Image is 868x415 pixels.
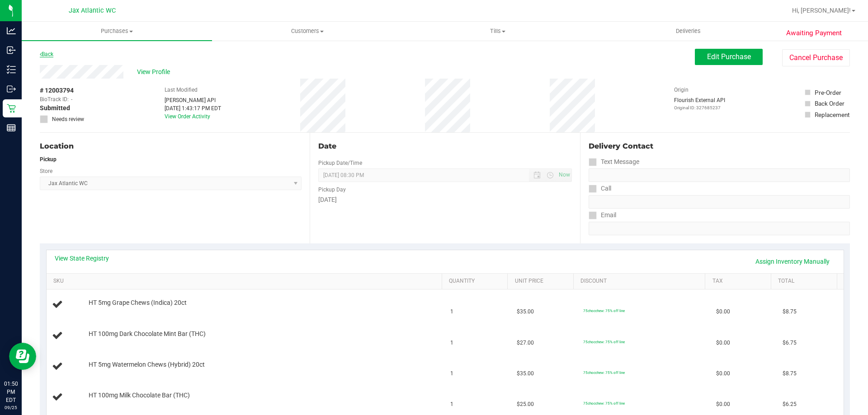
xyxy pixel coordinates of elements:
span: Awaiting Payment [786,28,842,38]
a: Purchases [22,22,212,41]
span: 75chocchew: 75% off line [583,370,625,375]
div: [PERSON_NAME] API [165,96,221,104]
a: Customers [212,22,402,41]
span: Submitted [40,103,70,113]
strong: Pickup [40,156,57,163]
label: Origin [674,86,689,94]
label: Pickup Day [318,186,346,194]
span: Hi, [PERSON_NAME]! [792,7,851,14]
div: Pre-Order [815,88,841,97]
span: Jax Atlantic WC [69,7,116,14]
a: Tax [712,278,768,285]
iframe: Resource center [9,343,36,370]
a: Tills [402,22,593,41]
span: $25.00 [517,400,534,409]
inline-svg: Inbound [7,46,16,55]
span: HT 100mg Milk Chocolate Bar (THC) [89,391,190,400]
span: BioTrack ID: [40,95,69,103]
span: Purchases [22,27,212,35]
div: Replacement [815,110,849,119]
span: 75chocchew: 75% off line [583,401,625,406]
span: Deliveries [664,27,713,35]
span: HT 5mg Watermelon Chews (Hybrid) 20ct [89,360,205,369]
a: Total [778,278,833,285]
a: Discount [580,278,702,285]
label: Call [589,182,611,195]
span: 1 [450,308,453,316]
span: $8.75 [783,369,797,378]
input: Format: (999) 999-9999 [589,168,850,182]
a: SKU [53,278,438,285]
div: [DATE] [318,195,571,205]
span: # 12003794 [40,86,74,95]
span: $0.00 [716,308,730,316]
span: Customers [212,27,402,35]
label: Email [589,209,616,222]
span: HT 5mg Grape Chews (Indica) 20ct [89,298,187,307]
span: Edit Purchase [707,52,751,61]
span: HT 100mg Dark Chocolate Mint Bar (THC) [89,330,206,338]
span: $35.00 [517,369,534,378]
a: Deliveries [593,22,783,41]
div: Delivery Contact [589,141,850,152]
label: Text Message [589,155,639,168]
div: Back Order [815,99,844,108]
label: Last Modified [165,86,198,94]
button: Cancel Purchase [782,49,850,66]
inline-svg: Reports [7,123,16,132]
input: Format: (999) 999-9999 [589,195,850,209]
a: Back [40,51,53,57]
label: Pickup Date/Time [318,159,362,167]
span: 1 [450,400,453,409]
span: 75chocchew: 75% off line [583,340,625,344]
inline-svg: Analytics [7,26,16,35]
span: $8.75 [783,308,797,316]
div: Date [318,141,571,152]
div: Location [40,141,302,152]
a: Assign Inventory Manually [750,254,835,269]
span: View Profile [137,67,173,77]
inline-svg: Inventory [7,65,16,74]
span: $6.25 [783,400,797,409]
span: $35.00 [517,308,534,316]
p: 01:50 PM EDT [4,380,18,404]
span: $6.75 [783,339,797,347]
a: Unit Price [515,278,570,285]
label: Store [40,167,52,175]
span: $0.00 [716,400,730,409]
span: $0.00 [716,369,730,378]
div: Flourish External API [674,96,725,111]
span: Needs review [52,115,84,123]
span: 1 [450,339,453,347]
button: Edit Purchase [695,49,763,65]
span: $27.00 [517,339,534,347]
a: View State Registry [55,254,109,263]
a: View Order Activity [165,113,210,120]
inline-svg: Outbound [7,84,16,93]
span: $0.00 [716,339,730,347]
a: Quantity [449,278,504,285]
span: - [71,95,72,103]
span: Tills [403,27,592,35]
span: 1 [450,369,453,378]
div: [DATE] 1:43:17 PM EDT [165,104,221,112]
inline-svg: Retail [7,104,16,113]
span: 75chocchew: 75% off line [583,308,625,313]
p: Original ID: 327685237 [674,104,725,111]
p: 09/25 [4,404,18,411]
